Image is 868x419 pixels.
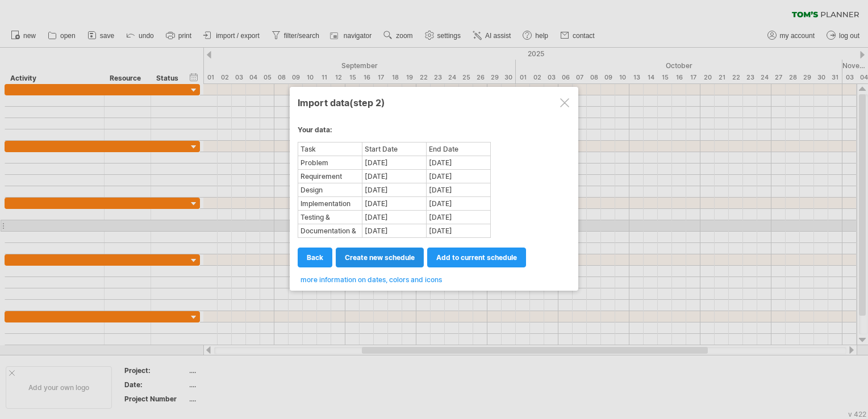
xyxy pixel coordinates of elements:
div: Problem Identification [299,157,361,169]
div: [DATE] [427,225,490,237]
span: more information on dates, colors and icons [301,275,442,284]
div: Requirement Gathering [299,170,361,182]
div: Your data: [298,125,570,140]
div: [DATE] [363,198,425,209]
div: Import data [298,92,570,112]
div: End Date [427,143,490,155]
div: Testing & Evaluation [299,211,361,223]
div: Documentation & Final Review [299,225,361,237]
div: [DATE] [427,198,490,209]
div: [DATE] [427,157,490,169]
a: create new schedule [336,248,424,267]
span: add to current schedule [436,253,517,262]
div: [DATE] [427,184,490,196]
div: Start Date [363,143,425,155]
span: back [307,253,323,262]
div: [DATE] [427,170,490,182]
a: back [298,248,332,267]
div: [DATE] [363,184,425,196]
div: Design [299,184,361,196]
a: add to current schedule [427,248,526,267]
span: (step 2) [349,97,385,108]
div: [DATE] [363,225,425,237]
div: [DATE] [363,170,425,182]
div: [DATE] [363,157,425,169]
span: create new schedule [345,253,415,262]
div: Task [299,143,361,155]
div: [DATE] [427,211,490,223]
div: Implementation [299,198,361,209]
div: [DATE] [363,211,425,223]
